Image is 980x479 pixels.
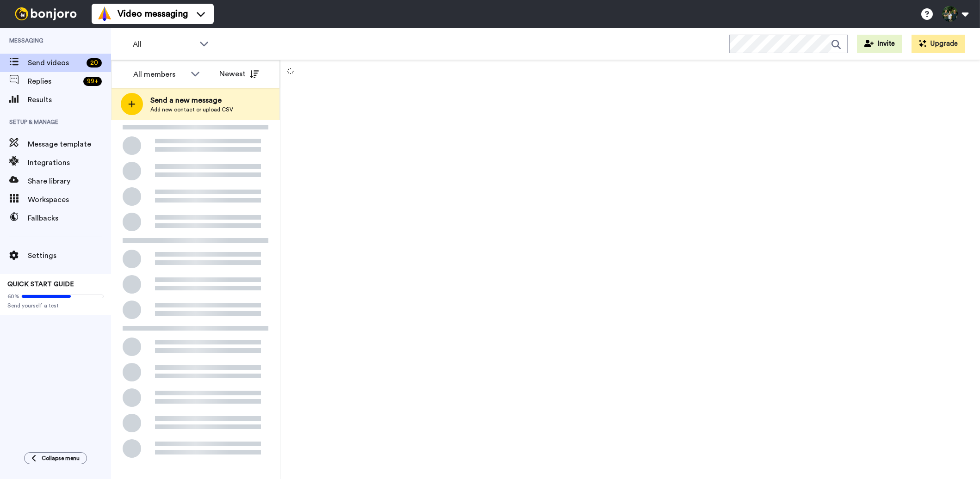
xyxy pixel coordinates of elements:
span: QUICK START GUIDE [7,281,74,288]
button: Newest [212,65,266,83]
div: All members [133,69,186,80]
span: Send yourself a test [7,302,104,309]
span: Collapse menu [42,454,80,462]
img: bj-logo-header-white.svg [11,7,81,20]
span: Results [28,94,111,105]
span: Add new contact or upload CSV [150,106,233,113]
span: 60% [7,293,19,300]
div: 20 [87,58,102,68]
button: Collapse menu [24,452,87,464]
span: Video messaging [118,7,188,20]
div: 99 + [83,77,102,86]
span: Integrations [28,157,111,168]
span: All [133,39,195,50]
img: vm-color.svg [97,6,112,21]
span: Workspaces [28,194,111,205]
span: Share library [28,176,111,187]
span: Replies [28,76,80,87]
span: Settings [28,250,111,261]
button: Upgrade [912,35,965,53]
span: Send videos [28,57,83,68]
button: Invite [857,35,902,53]
span: Fallbacks [28,213,111,224]
span: Send a new message [150,95,233,106]
span: Message template [28,139,111,150]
